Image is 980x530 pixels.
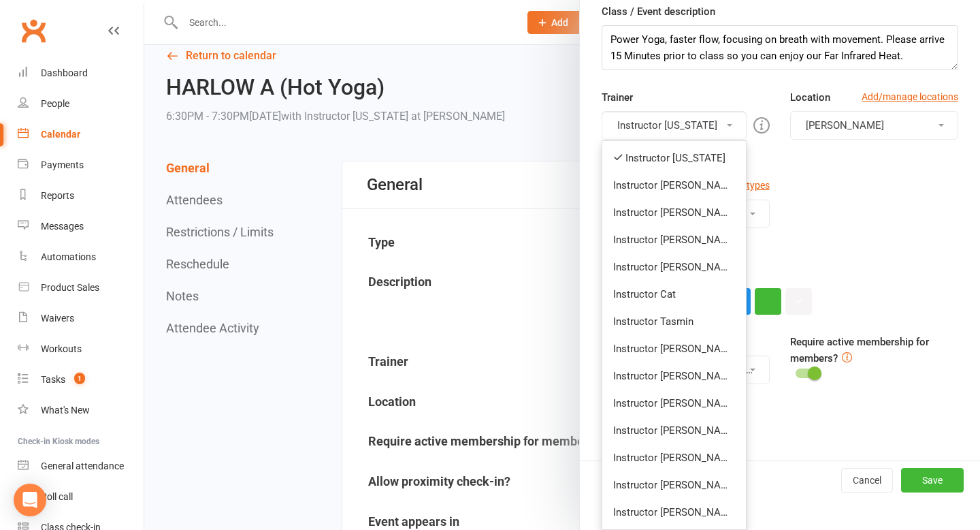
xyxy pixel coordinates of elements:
[41,313,74,324] div: Waivers
[41,343,82,354] div: Workouts
[16,14,50,48] a: Clubworx
[18,482,144,512] a: Roll call
[602,281,746,308] a: Instructor Cat
[602,226,746,253] a: Instructor [PERSON_NAME]
[18,451,144,482] a: General attendance kiosk mode
[841,468,893,493] button: Cancel
[806,119,884,131] span: [PERSON_NAME]
[41,98,69,109] div: People
[41,282,99,293] div: Product Sales
[41,67,88,78] div: Dashboard
[862,89,958,104] a: Add/manage locations
[18,395,144,426] a: What's New
[790,111,958,140] button: [PERSON_NAME]
[901,468,964,493] button: Save
[790,336,929,364] label: Require active membership for members?
[18,364,144,395] a: Tasks 1
[602,199,746,226] a: Instructor [PERSON_NAME]
[41,491,73,502] div: Roll call
[18,334,144,364] a: Workouts
[790,89,830,106] label: Location
[602,3,715,20] label: Class / Event description
[18,58,144,89] a: Dashboard
[602,444,746,471] a: Instructor [PERSON_NAME]
[18,211,144,242] a: Messages
[18,181,144,211] a: Reports
[602,471,746,499] a: Instructor [PERSON_NAME]
[41,190,74,201] div: Reports
[602,172,746,199] a: Instructor [PERSON_NAME]
[18,89,144,119] a: People
[602,362,746,390] a: Instructor [PERSON_NAME]
[74,373,85,384] span: 1
[18,303,144,334] a: Waivers
[41,221,84,232] div: Messages
[602,308,746,335] a: Instructor Tasmin
[41,159,84,170] div: Payments
[41,251,96,262] div: Automations
[18,150,144,181] a: Payments
[41,405,90,416] div: What's New
[41,461,124,471] div: General attendance
[602,335,746,362] a: Instructor [PERSON_NAME]
[14,484,46,516] div: Open Intercom Messenger
[602,144,746,172] a: Instructor [US_STATE]
[41,374,65,385] div: Tasks
[602,499,746,526] a: Instructor [PERSON_NAME]
[18,272,144,303] a: Product Sales
[602,89,633,106] label: Trainer
[18,119,144,150] a: Calendar
[41,129,80,140] div: Calendar
[602,417,746,444] a: Instructor [PERSON_NAME]
[602,253,746,281] a: Instructor [PERSON_NAME]
[18,242,144,272] a: Automations
[602,390,746,417] a: Instructor [PERSON_NAME]
[602,111,747,140] button: Instructor [US_STATE]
